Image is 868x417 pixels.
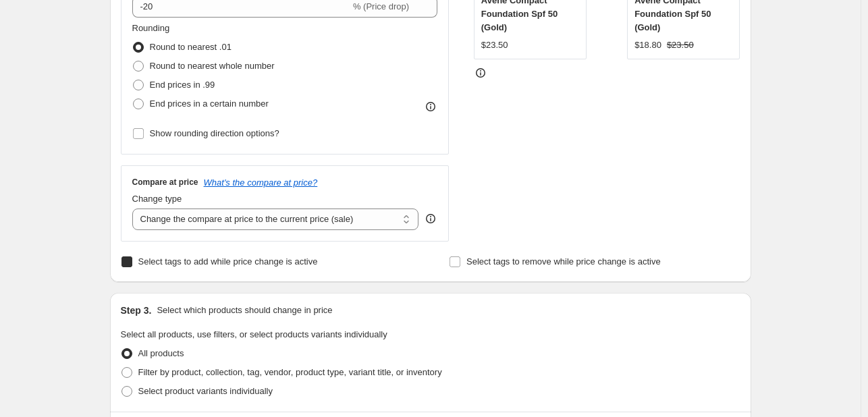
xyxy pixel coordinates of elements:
[150,99,269,109] span: End prices in a certain number
[138,367,442,377] span: Filter by product, collection, tag, vendor, product type, variant title, or inventory
[150,128,279,138] span: Show rounding direction options?
[121,329,387,339] span: Select all products, use filters, or select products variants individually
[466,256,661,267] span: Select tags to remove while price change is active
[132,23,170,33] span: Rounding
[150,61,275,71] span: Round to nearest whole number
[138,348,184,358] span: All products
[424,212,437,225] div: help
[157,304,332,317] p: Select which products should change in price
[150,80,215,90] span: End prices in .99
[138,256,318,267] span: Select tags to add while price change is active
[132,194,182,204] span: Change type
[204,177,318,188] button: What's the compare at price?
[132,177,198,188] h3: Compare at price
[150,42,232,52] span: Round to nearest .01
[353,1,409,11] span: % (Price drop)
[121,304,152,317] h2: Step 3.
[667,38,694,52] strike: $23.50
[481,38,508,52] div: $23.50
[138,386,273,396] span: Select product variants individually
[634,38,661,52] div: $18.80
